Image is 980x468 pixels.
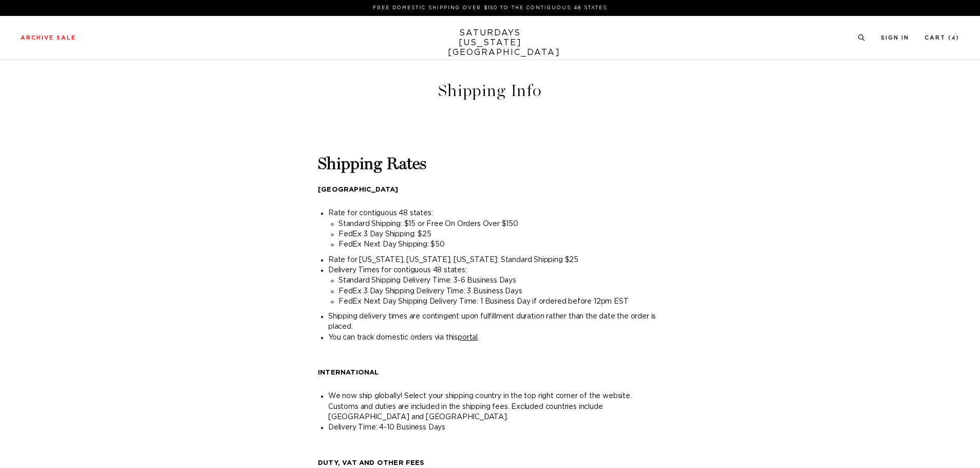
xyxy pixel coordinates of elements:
[328,424,445,431] span: Delivery Time: 4-10 Business Days
[318,154,426,174] b: Shipping Rates
[318,186,398,193] b: [GEOGRAPHIC_DATA]
[328,392,632,421] span: We now ship globally! Select your shipping country in the top right corner of the website. Custom...
[458,334,478,341] a: portal
[328,334,479,341] span: You can track domestic orders via this .
[338,241,445,248] span: FedEx Next Day Shipping: $50
[328,313,656,330] span: Shipping delivery times are contingent upon fulfillment duration rather than the date the order i...
[141,82,839,99] h1: Shipping Info
[25,4,955,12] p: FREE DOMESTIC SHIPPING OVER $150 TO THE CONTIGUOUS 48 STATES
[338,277,516,284] span: Standard Shipping Delivery Time: 3-6 Business Days
[328,267,467,274] span: Delivery Times for contiguous 48 states:
[925,35,959,41] a: Cart (4)
[448,28,533,58] a: SATURDAYS[US_STATE][GEOGRAPHIC_DATA]
[338,288,522,295] span: FedEx 3 Day Shipping Delivery Time: 3 Business Days
[318,369,379,376] b: INTERNATIONAL
[328,256,578,264] span: Rate for [US_STATE], [US_STATE], [US_STATE]: Standard Shipping $25
[952,36,956,41] small: 4
[338,298,628,305] span: FedEx Next Day Shipping Delivery Time: 1 Business Day if ordered before 12pm EST
[338,231,431,238] span: FedEx 3 Day Shipping: $25
[21,35,76,41] a: Archive Sale
[318,460,425,466] b: DUTY, VAT AND OTHER FEES
[328,210,433,217] span: Rate for contiguous 48 states:
[881,35,909,41] a: Sign In
[338,220,518,228] span: Standard Shipping: $15 or Free On Orders Over $150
